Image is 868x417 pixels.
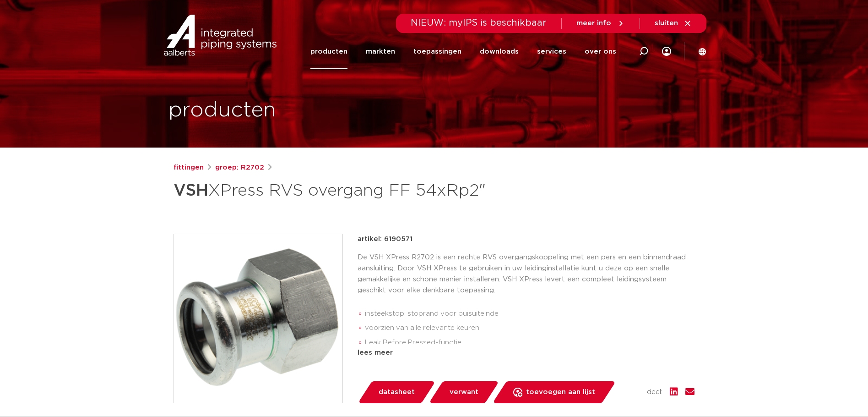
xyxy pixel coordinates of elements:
[310,34,347,69] a: producten
[365,307,694,321] li: insteekstop: stoprand voor buisuiteinde
[576,19,625,27] a: meer info
[168,96,276,125] h1: producten
[526,385,595,400] span: toevoegen aan lijst
[358,347,694,358] div: lees meer
[365,321,694,335] li: voorzien van alle relevante keuren
[655,19,692,27] a: sluiten
[450,385,478,400] span: verwant
[174,177,517,204] h1: XPress RVS overgang FF 54xRp2"
[358,234,412,245] p: artikel: 6190571
[647,387,662,398] span: deel:
[358,381,435,403] a: datasheet
[429,381,499,403] a: verwant
[576,20,611,27] span: meer info
[537,34,566,69] a: services
[585,34,616,69] a: over ons
[310,34,616,69] nav: Menu
[358,252,694,296] p: De VSH XPress R2702 is een rechte RVS overgangskoppeling met een pers en een binnendraad aansluit...
[174,162,204,173] a: fittingen
[655,20,678,27] span: sluiten
[215,162,264,173] a: groep: R2702
[365,335,694,350] li: Leak Before Pressed-functie
[411,18,547,27] span: NIEUW: myIPS is beschikbaar
[174,234,342,403] img: Product Image for VSH XPress RVS overgang FF 54xRp2"
[366,34,395,69] a: markten
[379,385,415,400] span: datasheet
[480,34,519,69] a: downloads
[413,34,461,69] a: toepassingen
[174,182,208,199] strong: VSH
